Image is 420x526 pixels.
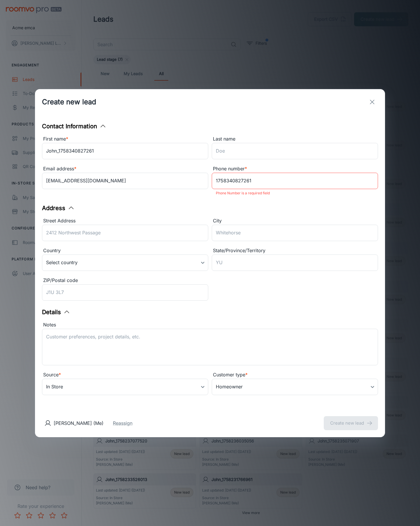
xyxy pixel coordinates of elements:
div: Email address [42,165,208,173]
div: First name [42,135,208,143]
div: Phone number [212,165,378,173]
div: Country [42,247,208,255]
div: Customer type [212,371,378,379]
div: Source [42,371,208,379]
h1: Create new lead [42,97,96,107]
p: [PERSON_NAME] (Me) [54,420,104,427]
div: ZIP/Postal code [42,277,208,284]
button: Reassign [113,420,132,427]
div: Select country [42,255,208,271]
div: In Store [42,379,208,395]
p: Phone Number is a required field [216,190,374,197]
div: Street Address [42,217,208,225]
input: John [42,143,208,159]
input: YU [212,255,378,271]
button: exit [366,96,378,108]
div: Last name [212,135,378,143]
div: Notes [42,321,378,329]
button: Address [42,204,75,212]
input: J1U 3L7 [42,284,208,301]
input: myname@example.com [42,173,208,189]
input: Whitehorse [212,225,378,241]
button: Contact Information [42,122,106,131]
button: Details [42,308,70,316]
input: Doe [212,143,378,159]
input: 2412 Northwest Passage [42,225,208,241]
div: State/Province/Territory [212,247,378,255]
div: Homeowner [212,379,378,395]
div: City [212,217,378,225]
input: +1 439-123-4567 [212,173,378,189]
